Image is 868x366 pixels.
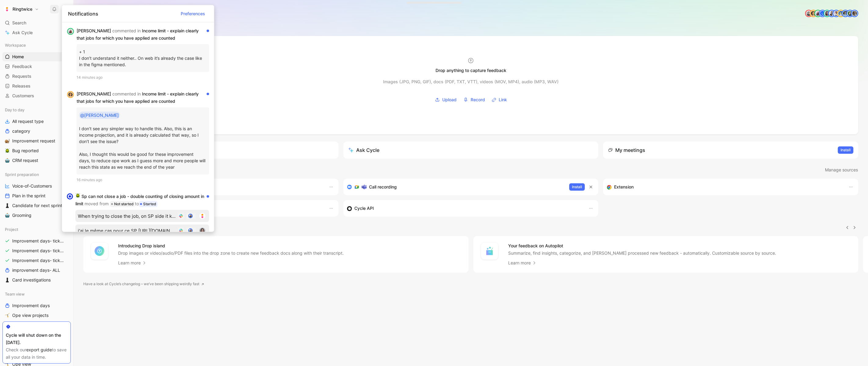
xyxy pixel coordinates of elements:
[77,27,204,42] div: [PERSON_NAME] Income limit - explain clearly that jobs for which you have applied are counted
[139,201,157,207] div: Started
[75,193,80,198] img: 🪲
[77,177,209,183] div: 16 minutes ago
[68,29,73,34] img: avatar
[181,10,205,17] span: Preferences
[80,112,119,119] div: @[PERSON_NAME]
[135,201,139,206] span: to
[68,10,98,17] span: Notifications
[78,228,175,233] div: j'ai le même cas pour ce SP [URL][DOMAIN_NAME] Task: 1500985
[75,210,209,222] button: When trying to close the job, on SP side it keeps loading. Nothing happens. Back-end is respondin...
[75,193,204,207] div: Sp can not close a job - double counting of closing amount in limit
[78,213,175,219] div: When trying to close the job, on SP side it keeps loading. Nothing happens. Back-end is respondin...
[112,28,141,33] span: commented in
[178,9,208,18] button: Preferences
[77,90,204,105] div: [PERSON_NAME] Income limit - explain clearly that jobs for which you have applied are counted
[62,85,214,188] div: avatar[PERSON_NAME] commented in Income limit - explain clearly that jobs for which you have appl...
[189,214,192,217] img: avatar
[112,91,141,96] span: commented in
[199,213,205,219] img: logo
[79,47,207,70] p: + 1 I don’t understand it neither.. On web it’s already the case like in the figma mentioned.
[199,228,205,234] img: 6507430703168_ab2bb11a4ae4e439b234_192.jpg
[62,22,214,85] div: avatar[PERSON_NAME] commented in Income limit - explain clearly that jobs for which you have appl...
[75,224,209,237] button: j'ai le même cas pour ce SP [URL][DOMAIN_NAME] Task: 1500985avatar
[62,188,214,250] div: 🪲Sp can not close a job - double counting of closing amount in limit moved from Not startedtoStar...
[85,201,109,206] span: moved from
[189,229,192,232] img: avatar
[77,74,209,81] div: 14 minutes ago
[68,92,73,97] img: avatar
[79,110,207,172] p: I don’t see any simpler way to handle this. Also, this is an income projection, and it is already...
[110,201,135,207] div: Not started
